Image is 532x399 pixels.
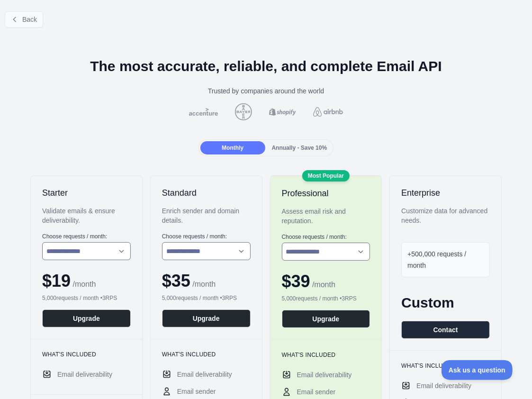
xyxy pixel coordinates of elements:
[297,387,336,397] span: Email sender
[297,370,352,380] span: Email deliverability
[57,370,112,379] span: Email deliverability
[177,370,232,379] span: Email deliverability
[401,362,490,370] h3: What's included
[177,387,216,396] span: Email sender
[282,351,370,359] h3: What's included
[416,381,471,390] span: Email deliverability
[162,351,251,358] h3: What's included
[42,351,131,358] h3: What's included
[442,360,513,380] iframe: Toggle Customer Support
